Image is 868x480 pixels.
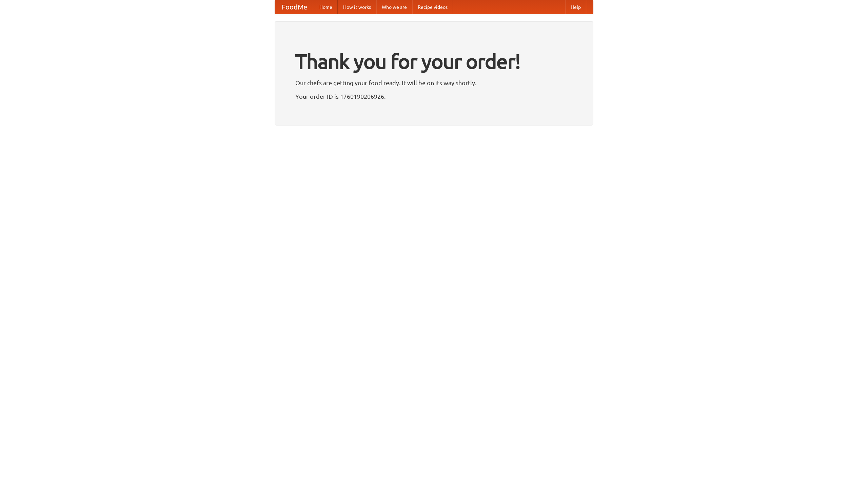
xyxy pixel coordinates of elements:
a: Help [565,0,586,14]
a: Who we are [376,0,412,14]
p: Our chefs are getting your food ready. It will be on its way shortly. [295,78,573,88]
a: How it works [338,0,376,14]
p: Your order ID is 1760190206926. [295,91,573,101]
h1: Thank you for your order! [295,45,573,78]
a: Home [314,0,338,14]
a: FoodMe [275,0,314,14]
a: Recipe videos [412,0,453,14]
